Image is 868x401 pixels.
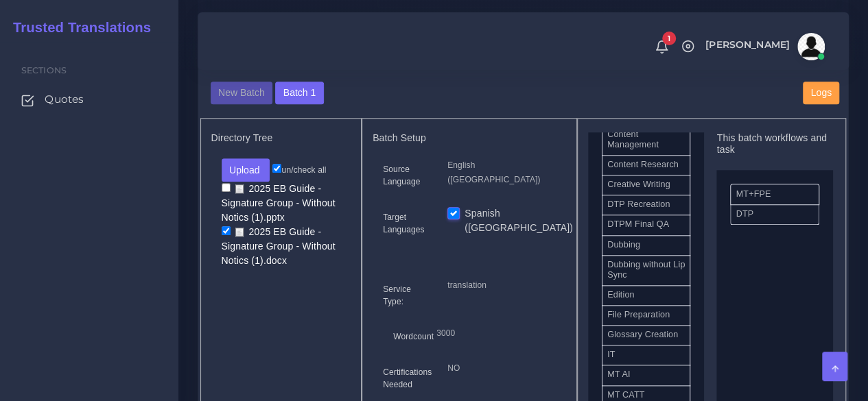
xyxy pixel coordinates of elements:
[21,65,67,75] span: Sections
[275,82,323,105] button: Batch 1
[3,16,151,39] a: Trusted Translations
[10,85,168,114] a: Quotes
[272,164,326,176] label: un/check all
[436,326,546,341] p: 3000
[602,215,690,235] li: DTPM Final QA
[211,82,273,105] button: New Batch
[45,92,84,107] span: Quotes
[222,225,336,267] a: 2025 EB Guide - Signature Group - Without Notics (1).docx
[447,158,556,187] p: English ([GEOGRAPHIC_DATA])
[699,33,830,60] a: [PERSON_NAME]avatar
[662,32,676,45] span: 1
[650,39,674,54] a: 1
[275,86,323,97] a: Batch 1
[383,283,427,308] label: Service Type:
[465,206,573,235] label: Spanish ([GEOGRAPHIC_DATA])
[602,195,690,215] li: DTP Recreation
[705,40,790,49] span: [PERSON_NAME]
[211,86,273,97] a: New Batch
[373,132,566,144] h5: Batch Setup
[602,175,690,195] li: Creative Writing
[602,305,690,326] li: File Preparation
[602,285,690,306] li: Edition
[272,164,281,173] input: un/check all
[383,211,427,236] label: Target Languages
[602,365,690,385] li: MT AI
[383,366,432,391] label: Certifications Needed
[602,125,690,156] li: Content Management
[383,163,427,188] label: Source Language
[811,87,832,98] span: Logs
[716,132,832,156] h5: This batch workflows and task
[730,204,819,225] li: DTP
[602,235,690,256] li: Dubbing
[602,325,690,345] li: Glossary Creation
[797,33,825,60] img: avatar
[393,330,434,343] label: Wordcount
[730,184,819,205] li: MT+FPE
[602,255,690,286] li: Dubbing without Lip Sync
[211,132,351,144] h5: Directory Tree
[602,155,690,175] li: Content Research
[803,82,839,105] button: Logs
[447,361,556,376] p: NO
[222,158,270,182] button: Upload
[222,182,336,223] a: 2025 EB Guide - Signature Group - Without Notics (1).pptx
[447,278,556,293] p: translation
[602,345,690,365] li: IT
[3,19,151,36] h2: Trusted Translations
